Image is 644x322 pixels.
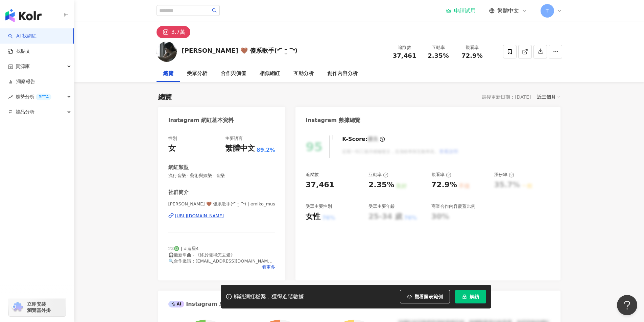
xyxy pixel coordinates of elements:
[482,94,531,100] div: 最後更新日期：[DATE]
[257,146,276,154] span: 89.2%
[470,294,479,299] span: 解鎖
[546,7,549,15] span: T
[393,52,416,59] span: 37,461
[8,33,37,40] a: searchAI 找網紅
[431,172,451,178] div: 觀看率
[157,42,177,62] img: KOL Avatar
[461,52,482,59] span: 72.9%
[168,173,276,179] span: 流行音樂 · 藝術與娛樂 · 音樂
[234,293,304,300] div: 解鎖網紅檔案，獲得進階數據
[459,44,485,51] div: 觀看率
[9,298,66,316] a: chrome extension立即安裝 瀏覽器外掛
[175,213,224,219] div: [URL][DOMAIN_NAME]
[171,27,185,37] div: 3.7萬
[462,294,467,299] span: lock
[158,92,172,102] div: 總覽
[306,180,334,190] div: 37,461
[168,201,276,207] span: [PERSON_NAME] 🤎 傻系歌手(˶‾᷄ ⁻̫ ‾᷅˵) | emiko_mus
[306,117,360,124] div: Instagram 數據總覽
[221,70,246,78] div: 合作與價值
[342,135,385,143] div: K-Score :
[8,78,35,85] a: 洞察報告
[168,143,176,154] div: 女
[431,180,457,190] div: 72.9%
[182,46,297,55] div: [PERSON_NAME] 🤎 傻系歌手(˶‾᷄ ⁻̫ ‾᷅˵)
[455,290,486,303] button: 解鎖
[392,44,418,51] div: 追蹤數
[306,212,320,222] div: 女性
[368,172,388,178] div: 互動率
[5,9,42,22] img: logo
[446,7,476,14] a: 申請試用
[368,180,394,190] div: 2.35%
[168,213,276,219] a: [URL][DOMAIN_NAME]
[11,302,24,313] img: chrome extension
[400,290,450,303] button: 觀看圖表範例
[168,189,189,196] div: 社群簡介
[494,172,514,178] div: 漲粉率
[16,59,30,74] span: 資源庫
[414,294,443,299] span: 觀看圖表範例
[497,7,519,15] span: 繁體中文
[293,70,314,78] div: 互動分析
[168,117,234,124] div: Instagram 網紅基本資料
[36,94,51,100] div: BETA
[225,143,255,154] div: 繁體中文
[16,89,51,104] span: 趨勢分析
[168,135,177,142] div: 性別
[212,8,217,13] span: search
[157,26,190,38] button: 3.7萬
[306,203,332,209] div: 受眾主要性別
[8,48,30,55] a: 找貼文
[168,164,189,171] div: 網紅類型
[225,135,243,142] div: 主要語言
[168,246,273,282] span: 23♎️ | #造星4 🎧最新單曲 - 《終於懂得怎去愛》 🔍合作邀請：[EMAIL_ADDRESS][DOMAIN_NAME] @emiko_cats @emiko_gec @emiko_pic
[262,264,275,270] span: 看更多
[260,70,280,78] div: 相似網紅
[163,70,173,78] div: 總覽
[187,70,207,78] div: 受眾分析
[306,172,319,178] div: 追蹤數
[368,203,395,209] div: 受眾主要年齡
[431,203,475,209] div: 商業合作內容覆蓋比例
[27,301,51,313] span: 立即安裝 瀏覽器外掛
[16,104,34,120] span: 競品分析
[537,93,560,101] div: 近三個月
[428,52,449,59] span: 2.35%
[8,95,13,99] span: rise
[426,44,451,51] div: 互動率
[327,70,358,78] div: 創作內容分析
